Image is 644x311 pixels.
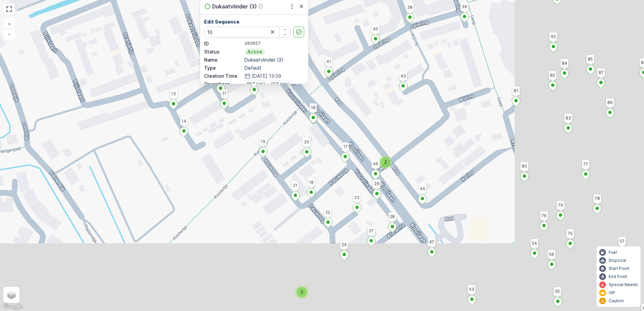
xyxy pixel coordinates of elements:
span: 2 [384,160,387,165]
span: GFT HaH [271,81,289,87]
div: 2 [379,155,392,169]
p: Default [245,65,304,71]
p: [DATE] 13:59 [252,73,281,79]
div: - [204,19,304,224]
